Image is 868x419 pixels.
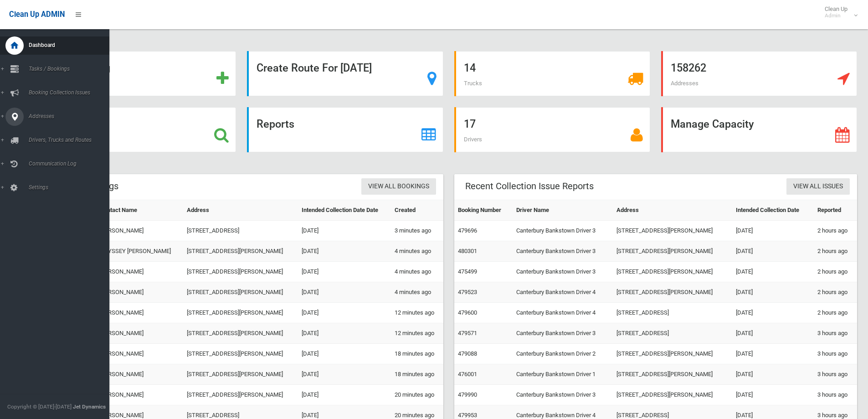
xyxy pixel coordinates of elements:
[458,391,477,398] a: 479990
[814,364,857,385] td: 3 hours ago
[458,309,477,316] a: 479600
[391,221,443,241] td: 3 minutes ago
[183,200,298,221] th: Address
[361,178,436,195] a: View All Bookings
[513,344,613,364] td: Canterbury Bankstown Driver 2
[786,178,850,195] a: View All Issues
[454,177,605,195] header: Recent Collection Issue Reports
[732,344,814,364] td: [DATE]
[613,344,732,364] td: [STREET_ADDRESS][PERSON_NAME]
[391,344,443,364] td: 18 minutes ago
[454,107,650,152] a: 17 Drivers
[814,344,857,364] td: 3 hours ago
[613,323,732,344] td: [STREET_ADDRESS]
[183,221,298,241] td: [STREET_ADDRESS]
[26,137,116,143] span: Drivers, Trucks and Routes
[96,200,183,221] th: Contact Name
[257,118,294,130] strong: Reports
[732,323,814,344] td: [DATE]
[391,303,443,323] td: 12 minutes ago
[298,282,391,303] td: [DATE]
[814,241,857,262] td: 2 hours ago
[613,221,732,241] td: [STREET_ADDRESS][PERSON_NAME]
[732,241,814,262] td: [DATE]
[513,241,613,262] td: Canterbury Bankstown Driver 3
[183,241,298,262] td: [STREET_ADDRESS][PERSON_NAME]
[96,262,183,282] td: [PERSON_NAME]
[247,107,443,152] a: Reports
[464,136,482,143] span: Drivers
[391,200,443,221] th: Created
[454,200,513,221] th: Booking Number
[298,241,391,262] td: [DATE]
[391,323,443,344] td: 12 minutes ago
[298,344,391,364] td: [DATE]
[814,282,857,303] td: 2 hours ago
[73,403,106,410] strong: Jet Dynamics
[96,385,183,405] td: [PERSON_NAME]
[298,303,391,323] td: [DATE]
[298,385,391,405] td: [DATE]
[26,160,116,167] span: Communication Log
[183,385,298,405] td: [STREET_ADDRESS][PERSON_NAME]
[183,282,298,303] td: [STREET_ADDRESS][PERSON_NAME]
[391,241,443,262] td: 4 minutes ago
[7,403,72,410] span: Copyright © [DATE]-[DATE]
[26,66,116,72] span: Tasks / Bookings
[96,364,183,385] td: [PERSON_NAME]
[732,200,814,221] th: Intended Collection Date
[814,303,857,323] td: 2 hours ago
[513,221,613,241] td: Canterbury Bankstown Driver 3
[820,5,857,19] span: Clean Up
[732,364,814,385] td: [DATE]
[513,282,613,303] td: Canterbury Bankstown Driver 4
[298,200,391,221] th: Intended Collection Date Date
[26,42,116,48] span: Dashboard
[96,241,183,262] td: ODYSSEY [PERSON_NAME]
[613,385,732,405] td: [STREET_ADDRESS][PERSON_NAME]
[391,262,443,282] td: 4 minutes ago
[298,221,391,241] td: [DATE]
[814,385,857,405] td: 3 hours ago
[671,80,699,87] span: Addresses
[661,51,857,96] a: 158262 Addresses
[513,200,613,221] th: Driver Name
[298,262,391,282] td: [DATE]
[183,303,298,323] td: [STREET_ADDRESS][PERSON_NAME]
[40,51,236,96] a: Add Booking
[613,241,732,262] td: [STREET_ADDRESS][PERSON_NAME]
[96,282,183,303] td: [PERSON_NAME]
[257,62,372,74] strong: Create Route For [DATE]
[96,323,183,344] td: [PERSON_NAME]
[458,330,477,336] a: 479571
[458,268,477,275] a: 475499
[183,344,298,364] td: [STREET_ADDRESS][PERSON_NAME]
[513,364,613,385] td: Canterbury Bankstown Driver 1
[513,303,613,323] td: Canterbury Bankstown Driver 4
[391,364,443,385] td: 18 minutes ago
[732,303,814,323] td: [DATE]
[247,51,443,96] a: Create Route For [DATE]
[183,262,298,282] td: [STREET_ADDRESS][PERSON_NAME]
[458,227,477,234] a: 479696
[732,385,814,405] td: [DATE]
[26,89,116,96] span: Booking Collection Issues
[613,200,732,221] th: Address
[513,385,613,405] td: Canterbury Bankstown Driver 3
[26,184,116,191] span: Settings
[671,118,754,130] strong: Manage Capacity
[458,371,477,378] a: 476001
[391,385,443,405] td: 20 minutes ago
[732,262,814,282] td: [DATE]
[391,282,443,303] td: 4 minutes ago
[96,303,183,323] td: [PERSON_NAME]
[613,303,732,323] td: [STREET_ADDRESS]
[464,80,482,87] span: Trucks
[96,344,183,364] td: [PERSON_NAME]
[298,364,391,385] td: [DATE]
[613,262,732,282] td: [STREET_ADDRESS][PERSON_NAME]
[732,221,814,241] td: [DATE]
[9,10,65,19] span: Clean Up ADMIN
[513,262,613,282] td: Canterbury Bankstown Driver 3
[814,323,857,344] td: 3 hours ago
